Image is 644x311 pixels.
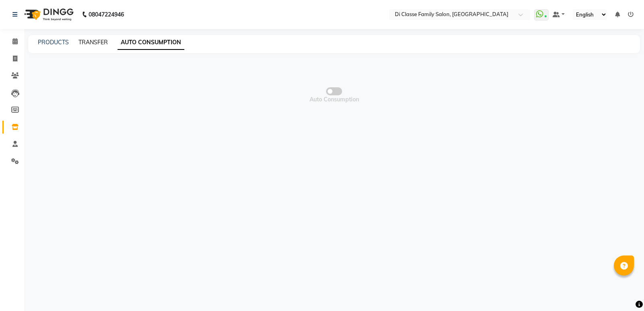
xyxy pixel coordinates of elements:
a: AUTO CONSUMPTION [118,35,184,50]
span: Auto Consumption [28,55,640,135]
a: TRANSFER [78,39,108,46]
b: 08047224946 [89,3,124,26]
img: logo [21,3,76,26]
a: PRODUCTS [38,39,69,46]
